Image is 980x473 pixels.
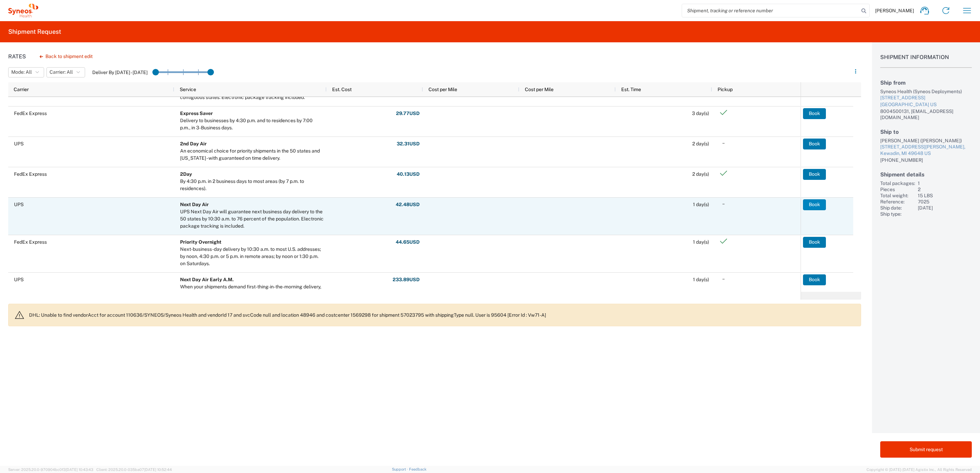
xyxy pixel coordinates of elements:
strong: 42.48 USD [396,201,420,208]
b: 2nd Day Air [180,141,207,146]
span: Server: 2025.20.0-970904bc0f3 [8,468,93,472]
div: By 4:30 p.m. in 2 business days to most areas (by 7 p.m. to residences). [180,178,324,192]
span: UPS [14,202,24,207]
span: UPS [14,277,24,282]
a: Feedback [409,467,426,471]
span: 1 day(s) [693,277,709,282]
div: UPS Next Day Air will guarantee next business day delivery to the 50 states by 10:30 a.m. to 76 p... [180,208,324,230]
button: Book [803,237,826,248]
span: Copyright © [DATE]-[DATE] Agistix Inc., All Rights Reserved [867,467,972,473]
a: Support [392,467,409,471]
button: Book [803,139,826,149]
span: Est. Cost [332,87,352,92]
div: 15 LBS [918,192,972,199]
div: Total weight: [880,192,915,199]
span: Mode: All [11,69,32,75]
b: Priority Overnight [180,239,221,245]
div: [GEOGRAPHIC_DATA] US [880,101,972,108]
span: 1 day(s) [693,202,709,207]
button: 233.89USD [392,274,420,285]
div: 7025 [918,199,972,205]
button: Submit request [880,441,972,458]
strong: 32.31 USD [397,141,420,147]
div: Syneos Health (Syneos Deployments) [880,88,972,95]
h2: Shipment details [880,171,972,178]
button: 44.65USD [395,237,420,248]
button: 42.48USD [395,199,420,210]
div: [PERSON_NAME] ([PERSON_NAME]) [880,138,972,144]
span: Pickup [718,87,733,92]
div: An economical choice for priority shipments in the 50 states and Puerto Rico - with guaranteed on... [180,147,324,162]
span: Est. Time [621,87,641,92]
div: Delivery to businesses by 4:30 p.m. and to residences by 7:00 p.m., in 3-Business days. [180,117,324,131]
div: Total packages: [880,180,915,186]
button: Mode: All [8,67,44,77]
div: [STREET_ADDRESS][PERSON_NAME], [880,144,972,150]
b: Next Day Air Early A.M. [180,277,234,282]
strong: 233.89 USD [393,276,420,283]
button: Book [803,169,826,180]
span: 3 day(s) [692,111,709,116]
span: 1 day(s) [693,239,709,245]
button: Back to shipment edit [34,51,98,62]
div: Kewadin, MI 49648 US [880,150,972,157]
div: Reference: [880,199,915,205]
b: Express Saver [180,111,213,116]
h2: Shipment Request [8,28,61,36]
div: 1 [918,180,972,186]
div: When your shipments demand first-thing-in-the-morning delivery, choose UPS Next Day Air Early A.M. [180,283,324,298]
b: 2Day [180,171,192,177]
div: [PHONE_NUMBER] [880,157,972,163]
button: 29.77USD [396,108,420,119]
a: [STREET_ADDRESS][PERSON_NAME],Kewadin, MI 49648 US [880,144,972,157]
span: Cost per Mile [428,87,457,92]
span: Carrier [14,87,29,92]
strong: 29.77 USD [396,110,420,117]
div: 2 [918,186,972,192]
span: FedEx Express [14,239,47,245]
div: Next-business-day delivery by 10:30 a.m. to most U.S. addresses; by noon, 4:30 p.m. or 5 p.m. in ... [180,246,324,267]
div: [DATE] [918,205,972,211]
div: 8004500131, [EMAIL_ADDRESS][DOMAIN_NAME] [880,108,972,120]
span: 2 day(s) [692,141,709,146]
button: 40.13USD [396,169,420,180]
h1: Rates [8,53,26,60]
button: Book [803,274,826,285]
h2: Ship to [880,129,972,135]
button: Book [803,199,826,210]
p: DHL: Unable to find vendorAcct for account 110636/SYNEOS/Syneos Health and vendorId 17 and svcCod... [29,312,855,318]
strong: 40.13 USD [397,171,420,177]
span: [DATE] 10:52:44 [144,468,172,472]
button: 32.31USD [396,139,420,149]
span: UPS [14,141,24,146]
span: [DATE] 10:43:43 [66,468,93,472]
b: Next Day Air [180,202,209,207]
span: Client: 2025.20.0-035ba07 [96,468,172,472]
div: Ship date: [880,205,915,211]
div: Pieces [880,186,915,192]
h2: Ship from [880,80,972,86]
h1: Shipment Information [880,54,972,68]
button: Carrier: All [46,67,85,77]
button: Book [803,108,826,119]
input: Shipment, tracking or reference number [682,4,859,17]
span: [PERSON_NAME] [875,8,914,14]
strong: 44.65 USD [396,239,420,245]
span: FedEx Express [14,171,47,177]
span: 2 day(s) [692,171,709,177]
div: Ship type: [880,211,915,217]
span: FedEx Express [14,111,47,116]
div: [STREET_ADDRESS] [880,95,972,101]
a: [STREET_ADDRESS][GEOGRAPHIC_DATA] US [880,95,972,108]
span: Cost per Mile [525,87,554,92]
span: Carrier: All [50,69,73,75]
label: Deliver By [DATE] - [DATE] [92,69,148,75]
span: Service [180,87,196,92]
